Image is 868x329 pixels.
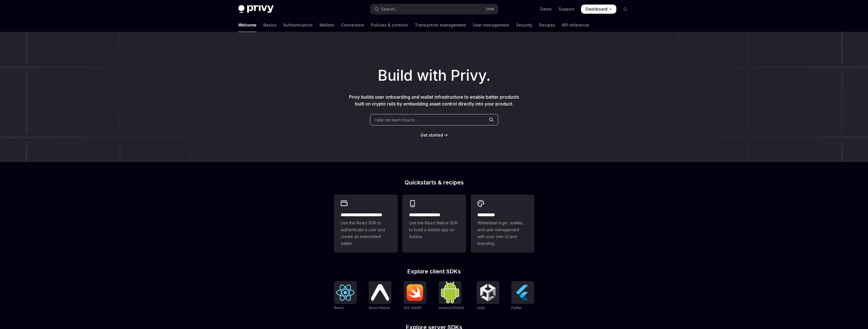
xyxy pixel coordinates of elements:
a: React NativeReact Native [369,281,391,311]
img: Android (Kotlin) [441,282,459,303]
span: Help me learn how to… [375,117,418,123]
img: Flutter [514,283,532,302]
img: dark logo [238,5,274,13]
h2: Explore client SDKs [334,269,534,274]
a: API reference [562,18,589,32]
span: Get started [420,133,443,137]
h2: Quickstarts & recipes [334,180,534,185]
a: iOS (Swift)iOS (Swift) [404,281,426,311]
span: Dashboard [586,6,608,12]
span: Flutter [511,306,522,310]
a: Demo [540,6,552,12]
span: React [334,306,344,310]
a: **** *****Whitelabel login, wallets, and user management with your own UI and branding. [471,194,534,253]
a: Dashboard [581,5,616,14]
span: Ctrl K [486,7,494,11]
button: Toggle dark mode [621,5,630,14]
span: Use the React Native SDK to build a mobile app on Solana. [409,220,459,240]
a: Policies & controls [371,18,408,32]
h1: Build with Privy. [9,64,859,87]
img: Unity [479,283,497,302]
span: React Native [369,306,390,310]
span: Use the React SDK to authenticate a user and create an embedded wallet. [341,220,391,247]
a: Android (Kotlin)Android (Kotlin) [439,281,464,311]
a: Authentication [283,18,313,32]
a: User management [473,18,509,32]
a: ReactReact [334,281,357,311]
span: Android (Kotlin) [439,306,464,310]
div: Search... [381,6,397,13]
a: Connectors [341,18,364,32]
img: React [336,285,354,301]
a: Recipes [539,18,555,32]
span: iOS (Swift) [404,306,421,310]
a: FlutterFlutter [511,281,534,311]
a: Security [516,18,532,32]
a: Get started [420,132,443,138]
span: Whitelabel login, wallets, and user management with your own UI and branding. [477,220,528,247]
a: Transaction management [415,18,466,32]
img: iOS (Swift) [406,284,424,301]
span: Unity [477,306,485,310]
button: Open search [370,4,498,14]
a: Welcome [238,18,256,32]
a: **** **** **** ***Use the React Native SDK to build a mobile app on Solana. [402,194,466,253]
a: UnityUnity [477,281,499,311]
a: Basics [263,18,276,32]
a: Wallets [319,18,334,32]
a: Support [559,6,574,12]
span: Privy builds user onboarding and wallet infrastructure to enable better products built on crypto ... [349,94,519,107]
img: React Native [371,284,389,300]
